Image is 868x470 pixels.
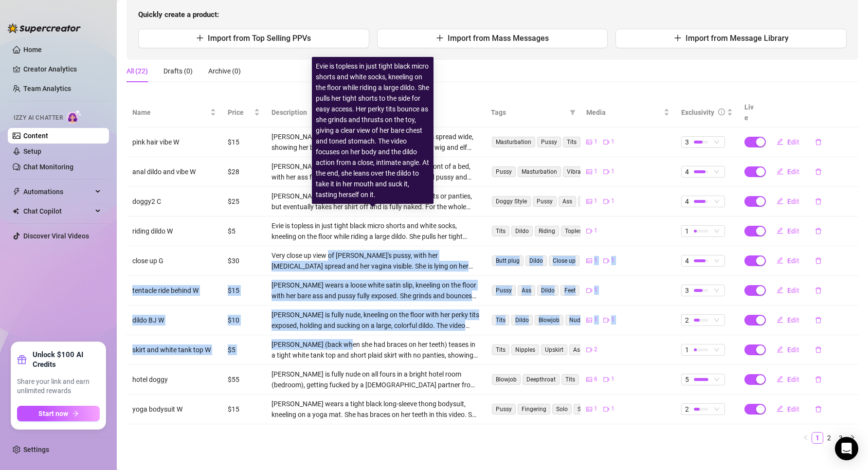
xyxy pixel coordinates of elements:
span: Close up [549,255,579,266]
span: plus [196,34,204,42]
span: video-camera [603,377,609,382]
span: Tits [492,226,509,236]
span: Upskirt [541,344,567,355]
span: Automations [23,184,92,199]
td: $30 [222,246,266,276]
td: anal dildo and vibe W [127,157,222,187]
div: Evie is topless in just tight black micro shorts and white socks, kneeling on the floor while rid... [316,61,430,200]
span: Fingering [518,404,550,415]
button: Edit [769,312,807,328]
span: filter [568,105,578,120]
span: Tits [563,137,580,147]
span: Ass [518,285,535,296]
span: edit [777,138,783,145]
div: Evie is topless in just tight black micro shorts and white socks, kneeling on the floor while rid... [271,220,479,242]
span: Chat Copilot [23,203,92,219]
button: delete [807,283,830,298]
span: edit [777,257,783,264]
span: Deepthroat [523,374,560,385]
span: Ass [559,196,576,207]
span: Doggy Style [492,196,531,207]
span: delete [815,139,822,145]
span: Edit [787,168,799,176]
span: Dildo [525,255,547,266]
div: Exclusivity [681,107,714,118]
td: tentacle ride behind W [127,276,222,306]
span: video-camera [586,288,592,293]
button: Import from Mass Messages [377,29,608,48]
td: $15 [222,127,266,157]
span: video-camera [586,228,592,234]
span: 1 [685,344,689,355]
span: Vibrator [563,166,592,177]
span: Edit [787,376,799,383]
a: Team Analytics [23,85,71,92]
span: Pussy [533,196,557,207]
span: Izzy AI Chatter [14,113,63,123]
span: delete [815,406,822,413]
span: Nipples [511,344,539,355]
span: video-camera [586,347,592,353]
td: $15 [222,395,266,424]
th: Price [222,98,266,127]
button: Edit [769,401,807,417]
button: left [800,432,812,444]
div: [PERSON_NAME] is fully nude, kneeling on the floor with her perky tits exposed, holding and sucki... [271,309,479,331]
td: hotel doggy [127,365,222,395]
span: Edit [787,138,799,146]
th: Name [127,98,222,127]
td: $10 [222,306,266,335]
span: delete [815,317,822,324]
strong: Unlock $100 AI Credits [33,350,100,369]
td: riding dildo W [127,217,222,246]
span: 6 [594,375,597,384]
button: delete [807,401,830,417]
span: delete [815,376,822,383]
div: [PERSON_NAME] is completely naked on the floor in front of a bed, with her ass facing the camera ... [271,161,479,182]
th: Media [580,98,676,127]
span: Edit [787,316,799,324]
a: Creator Analytics [23,61,101,77]
span: Name [132,107,208,118]
div: Archive (0) [208,66,241,76]
span: 1 [611,197,615,206]
button: Import from Message Library [615,29,847,48]
span: Share your link and earn unlimited rewards [17,377,100,396]
span: 1 [594,315,597,325]
span: Tits [492,344,509,355]
span: Topless [561,226,589,236]
span: 4 [685,255,689,266]
span: delete [815,287,822,294]
div: [PERSON_NAME] sits fully naked on the floor with legs spread wide, showing her bare tits and puss... [271,131,479,153]
span: filter [570,109,576,115]
button: right [847,432,858,444]
th: Live [739,98,763,127]
span: delete [815,257,822,264]
td: doggy2 C [127,187,222,217]
button: Edit [769,223,807,239]
div: Very close up view of [PERSON_NAME]'s pussy, with her [MEDICAL_DATA] spread and her vagina visibl... [271,250,479,271]
span: picture [586,317,592,323]
span: 2 [685,315,689,325]
div: [PERSON_NAME] wears a tight black long-sleeve thong bodysuit, kneeling on a yoga mat. She has bra... [271,398,479,420]
button: Edit [769,253,807,269]
div: Drafts (0) [163,66,193,76]
span: Solo [552,404,572,415]
button: delete [807,253,830,269]
li: Next Page [847,432,858,444]
span: 1 [594,197,597,206]
span: picture [586,377,592,382]
span: thunderbolt [13,188,20,196]
span: Import from Mass Messages [448,34,549,43]
span: edit [777,316,783,323]
button: Edit [769,372,807,387]
button: Edit [769,283,807,298]
span: Dildo [511,315,533,325]
span: Girl on Boy [578,196,614,207]
div: [PERSON_NAME] wears a loose white satin slip, kneeling on the floor with her bare ass and pussy f... [271,280,479,301]
div: All (22) [127,66,148,76]
a: Home [23,46,42,54]
span: edit [777,168,783,175]
img: AI Chatter [67,109,82,124]
div: [PERSON_NAME] starts off with a shirt on and no pants or panties, but eventually takes her shirt ... [271,191,479,212]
